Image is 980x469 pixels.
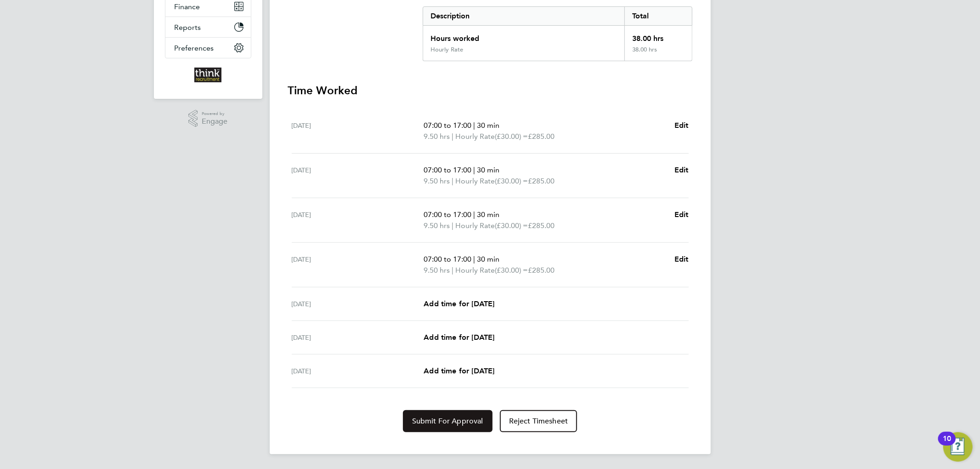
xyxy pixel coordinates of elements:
[452,221,453,230] span: |
[674,121,689,130] span: Edit
[455,265,495,276] span: Hourly Rate
[495,132,528,141] span: (£30.00) =
[165,17,251,37] button: Reports
[473,210,475,219] span: |
[403,410,493,432] button: Submit For Approval
[288,83,692,98] h3: Time Worked
[495,266,528,275] span: (£30.00) =
[292,120,424,142] div: [DATE]
[528,132,555,141] span: £285.00
[495,221,528,230] span: (£30.00) =
[455,176,495,187] span: Hourly Rate
[424,266,450,275] span: 9.50 hrs
[424,132,450,141] span: 9.50 hrs
[424,166,471,174] span: 07:00 to 17:00
[423,7,625,25] div: Description
[674,255,689,263] span: Edit
[455,220,495,231] span: Hourly Rate
[424,298,494,309] a: Add time for [DATE]
[424,299,494,308] span: Add time for [DATE]
[452,266,453,275] span: |
[473,166,475,174] span: |
[477,255,499,263] span: 30 min
[477,210,499,219] span: 30 min
[477,166,499,174] span: 30 min
[624,26,691,46] div: 38.00 hrs
[165,68,251,82] a: Go to home page
[194,68,222,82] img: thinkrecruitment-logo-retina.png
[292,332,424,343] div: [DATE]
[509,417,568,426] span: Reject Timesheet
[188,110,227,127] a: Powered byEngage
[624,7,691,25] div: Total
[292,209,424,231] div: [DATE]
[424,221,450,230] span: 9.50 hrs
[473,255,475,263] span: |
[424,333,494,342] span: Add time for [DATE]
[292,165,424,187] div: [DATE]
[455,131,495,142] span: Hourly Rate
[452,177,453,185] span: |
[452,132,453,141] span: |
[674,165,689,176] a: Edit
[202,118,227,126] span: Engage
[175,23,201,32] span: Reports
[528,221,555,230] span: £285.00
[165,38,251,58] button: Preferences
[175,2,200,11] span: Finance
[528,177,555,185] span: £285.00
[424,255,471,263] span: 07:00 to 17:00
[412,417,483,426] span: Submit For Approval
[424,121,471,130] span: 07:00 to 17:00
[424,366,494,377] a: Add time for [DATE]
[473,121,475,130] span: |
[431,46,463,53] div: Hourly Rate
[424,210,471,219] span: 07:00 to 17:00
[292,254,424,276] div: [DATE]
[202,110,227,118] span: Powered by
[674,120,689,131] a: Edit
[292,366,424,377] div: [DATE]
[528,266,555,275] span: £285.00
[674,210,689,219] span: Edit
[424,177,450,185] span: 9.50 hrs
[175,44,214,52] span: Preferences
[477,121,499,130] span: 30 min
[674,254,689,265] a: Edit
[424,332,494,343] a: Add time for [DATE]
[423,6,692,61] div: Summary
[495,177,528,185] span: (£30.00) =
[674,209,689,220] a: Edit
[423,26,625,46] div: Hours worked
[674,166,689,174] span: Edit
[624,46,691,61] div: 38.00 hrs
[943,432,973,462] button: Open Resource Center, 10 new notifications
[943,439,951,451] div: 10
[292,298,424,309] div: [DATE]
[424,366,494,375] span: Add time for [DATE]
[500,410,578,432] button: Reject Timesheet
